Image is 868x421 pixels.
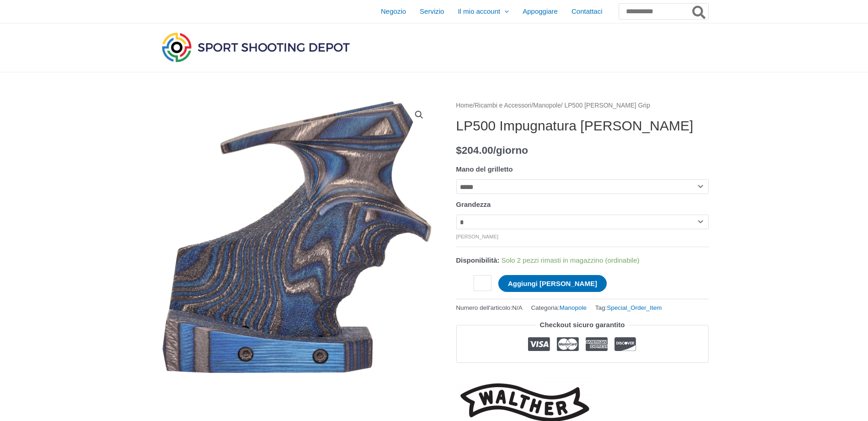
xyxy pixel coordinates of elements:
[474,102,531,109] a: Ricambi e Accessori
[456,234,499,239] a: Cancella opzioni
[456,165,513,173] label: Mano del grilletto
[456,256,500,264] span: Disponibilità:
[456,145,462,156] span: $
[456,100,709,112] nav: Pangrattato
[533,102,561,109] a: Manopole
[531,302,587,313] span: Categoria:
[160,30,352,64] img: Deposito di tiro sportivo
[456,145,528,156] bdi: 204.00/giorno
[456,118,709,134] h1: LP500 Impugnatura [PERSON_NAME]
[690,4,708,19] button: Ricerca
[536,318,629,331] legend: Checkout sicuro garantito
[456,200,491,208] label: Grandezza
[560,304,587,311] a: Manopole
[160,100,434,374] img: LP500-blue-angel-grip-a
[456,102,473,109] a: Home
[595,302,662,313] span: Tag:
[411,107,427,123] a: Visualizza la galleria di immagini a schermo intero
[498,275,607,292] button: Aggiungi [PERSON_NAME]
[501,256,640,264] span: Solo 2 pezzi rimasti in magazzino (ordinabile)
[474,275,491,291] input: Quantità del prodotto
[456,302,523,313] span: Numero dell'articolo:
[607,304,662,311] a: Special_Order_Item
[512,304,523,311] span: N/A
